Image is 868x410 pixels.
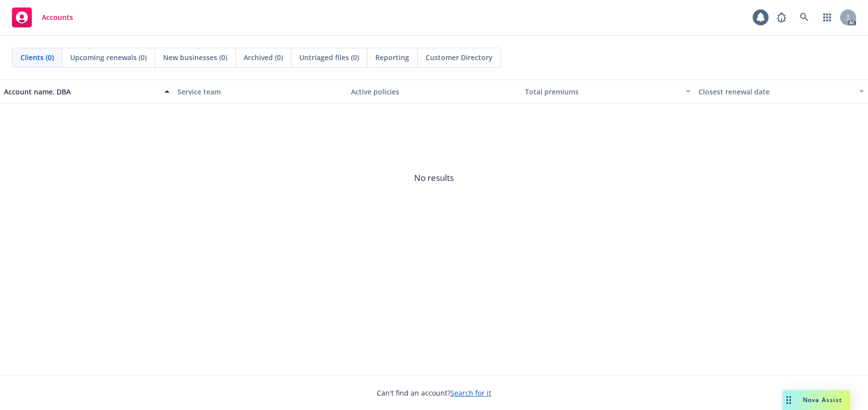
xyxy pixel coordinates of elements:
span: Upcoming renewals (0) [70,52,147,63]
a: Search [794,7,814,27]
div: Active policies [351,86,517,97]
span: Untriaged files (0) [299,52,359,63]
a: Switch app [817,7,837,27]
button: Service team [174,80,347,103]
div: Service team [177,86,343,97]
button: Total premiums [521,80,694,103]
span: Nova Assist [803,396,842,404]
div: Drag to move [782,390,795,410]
a: Search for it [450,388,491,398]
div: Total premiums [525,86,680,97]
span: Accounts [42,13,73,21]
a: Report a Bug [772,7,791,27]
span: Reporting [375,52,409,63]
span: Clients (0) [20,52,54,63]
button: Closest renewal date [694,80,868,103]
span: Can't find an account? [377,388,491,398]
span: New businesses (0) [163,52,227,63]
button: Nova Assist [782,390,850,410]
div: Account name, DBA [4,86,159,97]
div: Closest renewal date [698,86,853,97]
button: Active policies [347,80,521,103]
span: Customer Directory [426,52,493,63]
a: Accounts [8,3,77,31]
span: Archived (0) [244,52,283,63]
